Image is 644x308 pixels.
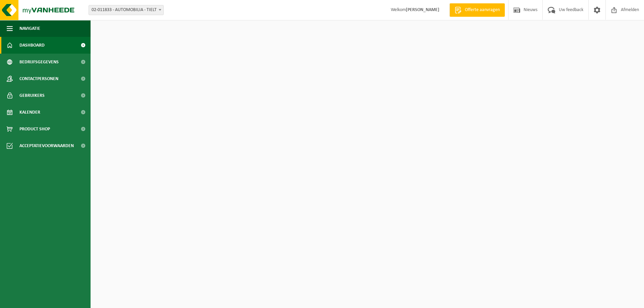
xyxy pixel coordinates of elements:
a: Offerte aanvragen [449,3,505,17]
span: Bedrijfsgegevens [19,54,59,70]
span: 02-011833 - AUTOMOBILIA - TIELT [89,5,163,15]
span: Contactpersonen [19,70,58,87]
span: Acceptatievoorwaarden [19,137,74,154]
span: 02-011833 - AUTOMOBILIA - TIELT [89,5,164,15]
strong: [PERSON_NAME] [406,7,439,12]
span: Gebruikers [19,87,45,104]
span: Kalender [19,104,40,121]
span: Product Shop [19,121,50,137]
span: Dashboard [19,37,45,54]
span: Offerte aanvragen [463,7,501,13]
span: Navigatie [19,20,40,37]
